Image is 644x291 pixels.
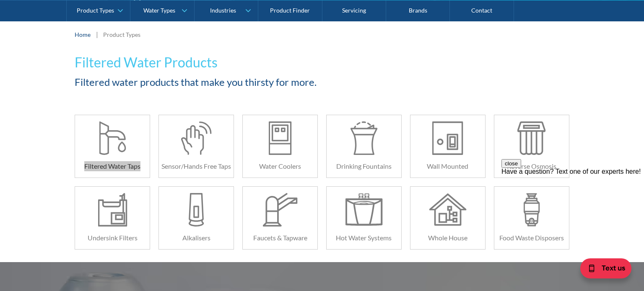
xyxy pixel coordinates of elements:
a: Sensor/Hands Free Taps [158,115,234,178]
h6: Faucets & Tapware [243,233,317,243]
h6: Whole House [410,233,485,243]
a: Drinking Fountains [326,115,402,178]
h2: Filtered water products that make you thirsty for more. [75,75,402,90]
a: Wall Mounted [410,115,486,178]
h6: Sensor/Hands Free Taps [159,161,234,171]
h6: Hot Water Systems [327,233,401,243]
h6: Water Coolers [243,161,317,171]
iframe: podium webchat widget bubble [560,249,644,291]
a: Whole House [410,186,486,250]
h6: Filtered Water Taps [75,161,150,171]
iframe: podium webchat widget prompt [501,159,644,260]
a: Food Waste Disposers [494,186,569,250]
h6: Undersink Filters [75,233,150,243]
a: Undersink Filters [75,186,150,250]
h1: Filtered Water Products [75,52,402,72]
h6: Alkalisers [159,233,234,243]
div: Industries [210,7,236,14]
a: Water Coolers [242,115,318,178]
h6: Wall Mounted [410,161,485,171]
a: Reverse Osmosis [494,115,569,178]
a: Hot Water Systems [326,186,402,250]
div: Product Types [103,30,140,39]
div: Water Types [143,7,175,14]
a: Filtered Water Taps [75,115,150,178]
a: Home [75,30,91,39]
div: Product Types [77,7,114,14]
h6: Drinking Fountains [327,161,401,171]
a: Alkalisers [158,186,234,250]
h6: Reverse Osmosis [494,161,569,171]
h6: Food Waste Disposers [494,233,569,243]
div: | [95,29,99,39]
a: Faucets & Tapware [242,186,318,250]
